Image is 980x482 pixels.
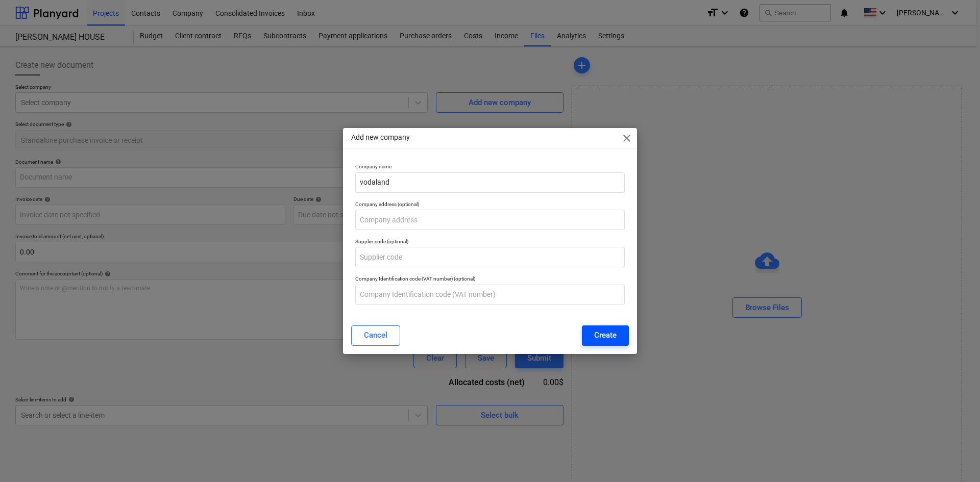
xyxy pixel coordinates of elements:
div: Cancel [364,328,387,342]
p: Add new company [351,132,410,143]
div: Create [594,328,617,342]
input: Company address [355,210,625,230]
p: Company name [355,163,625,172]
p: Company address (optional) [355,201,625,210]
button: Create [582,325,629,346]
iframe: Chat Widget [929,433,980,482]
input: Company Identification code (VAT number) [355,285,625,305]
input: Supplier code [355,247,625,267]
span: close [621,132,633,144]
p: Company Identification code (VAT number) (optional) [355,275,625,284]
button: Cancel [351,325,400,346]
input: Company name [355,172,625,193]
p: Supplier code (optional) [355,238,625,247]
